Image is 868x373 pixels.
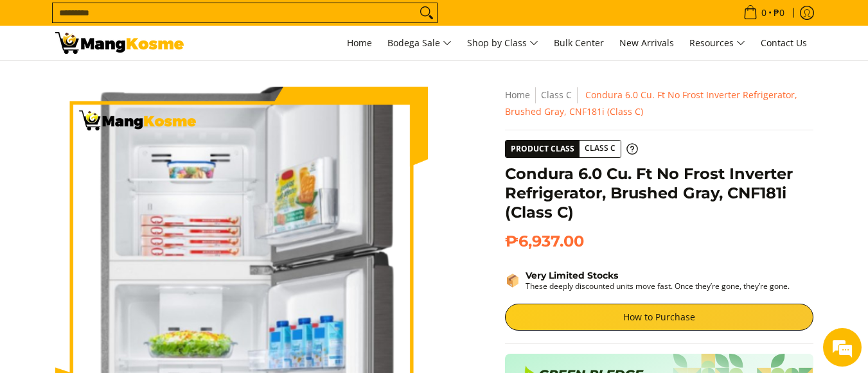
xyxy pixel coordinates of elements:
[541,89,572,101] a: Class C
[505,140,638,158] a: Product Class Class C
[505,89,797,117] span: Condura 6.0 Cu. Ft No Frost Inverter Refrigerator, Brushed Gray, CNF181i (Class C)
[580,141,621,157] span: Class C
[505,304,813,331] a: How to Purchase
[67,72,216,89] div: Leave a message
[55,32,184,54] img: Condura 6 Cu. Ft Inverter Ref - Brushed Gray (Class C) l Mang Kosme
[505,164,813,222] h1: Condura 6.0 Cu. Ft No Frost Inverter Refrigerator, Brushed Gray, CNF181i (Class C)
[740,6,788,20] span: •
[619,37,674,49] span: New Arrivals
[387,35,452,51] span: Bodega Sale
[689,35,745,51] span: Resources
[211,6,242,37] div: Minimize live chat window
[347,37,372,49] span: Home
[461,26,545,60] a: Shop by Class
[772,8,786,17] span: ₱0
[754,26,813,60] a: Contact Us
[547,26,610,60] a: Bulk Center
[759,8,768,17] span: 0
[188,287,233,304] em: Submit
[761,37,807,49] span: Contact Us
[341,26,378,60] a: Home
[505,87,813,120] nav: Breadcrumbs
[6,242,245,287] textarea: Type your message and click 'Submit'
[554,37,604,49] span: Bulk Center
[467,35,538,51] span: Shop by Class
[613,26,680,60] a: New Arrivals
[197,26,813,60] nav: Main Menu
[506,141,580,157] span: Product Class
[505,232,584,251] span: ₱6,937.00
[526,281,790,291] p: These deeply discounted units move fast. Once they’re gone, they’re gone.
[381,26,458,60] a: Bodega Sale
[505,89,530,101] a: Home
[27,107,224,237] span: We are offline. Please leave us a message.
[416,3,437,22] button: Search
[526,270,618,281] strong: Very Limited Stocks
[683,26,752,60] a: Resources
